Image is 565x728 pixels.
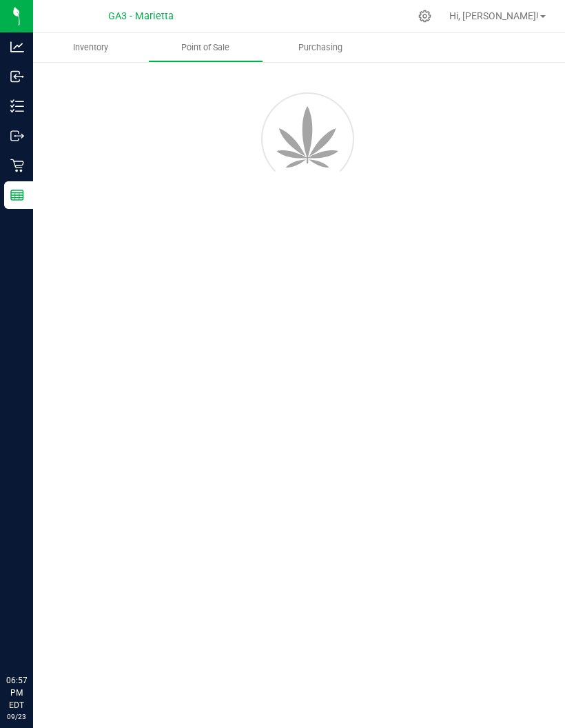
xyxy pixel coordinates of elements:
[54,41,127,54] span: Inventory
[6,674,27,711] p: 06:57 PM EDT
[10,159,24,172] inline-svg: Retail
[108,10,174,22] span: GA3 - Marietta
[10,40,24,54] inline-svg: Analytics
[10,129,24,143] inline-svg: Outbound
[449,10,539,21] span: Hi, [PERSON_NAME]!
[416,10,433,23] div: Manage settings
[10,70,24,83] inline-svg: Inbound
[280,41,361,54] span: Purchasing
[163,41,248,54] span: Point of Sale
[10,188,24,202] inline-svg: Reports
[10,99,24,113] inline-svg: Inventory
[6,711,27,722] p: 09/23
[263,33,378,62] a: Purchasing
[148,33,263,62] a: Point of Sale
[33,33,148,62] a: Inventory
